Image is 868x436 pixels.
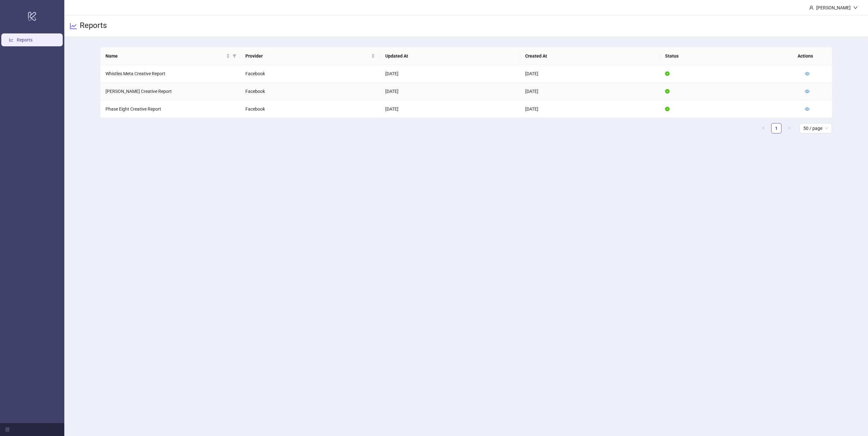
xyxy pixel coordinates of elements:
[809,5,814,10] span: user
[805,89,809,94] a: eye
[100,83,240,100] td: [PERSON_NAME] Creative Report
[814,4,853,11] div: [PERSON_NAME]
[231,51,238,61] span: filter
[100,47,240,65] th: Name
[380,65,520,83] td: [DATE]
[240,83,380,100] td: Facebook
[80,21,107,32] h3: Reports
[853,5,858,10] span: down
[100,65,240,83] td: Whistles Meta Creative Report
[784,123,794,133] li: Next Page
[805,71,809,76] a: eye
[784,123,794,133] button: right
[758,123,769,133] li: Previous Page
[762,126,765,130] span: left
[520,47,660,65] th: Created At
[660,47,800,65] th: Status
[805,71,809,76] span: eye
[805,106,809,112] a: eye
[805,89,809,94] span: eye
[380,100,520,118] td: [DATE]
[233,54,236,58] span: filter
[792,47,825,65] th: Actions
[520,83,660,100] td: [DATE]
[805,107,809,111] span: eye
[17,38,32,43] a: Reports
[245,52,370,59] span: Provider
[5,427,10,432] span: menu-fold
[520,100,660,118] td: [DATE]
[520,65,660,83] td: [DATE]
[771,123,781,133] li: 1
[665,71,670,76] span: check-circle
[240,47,380,65] th: Provider
[380,83,520,100] td: [DATE]
[665,107,670,111] span: check-circle
[665,89,670,94] span: check-circle
[803,123,828,133] span: 50 / page
[100,100,240,118] td: Phase Eight Creative Report
[787,126,791,130] span: right
[758,123,769,133] button: left
[240,100,380,118] td: Facebook
[799,123,832,133] div: Page Size
[105,52,225,59] span: Name
[380,47,520,65] th: Updated At
[240,65,380,83] td: Facebook
[69,22,77,30] span: line-chart
[772,123,781,133] a: 1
